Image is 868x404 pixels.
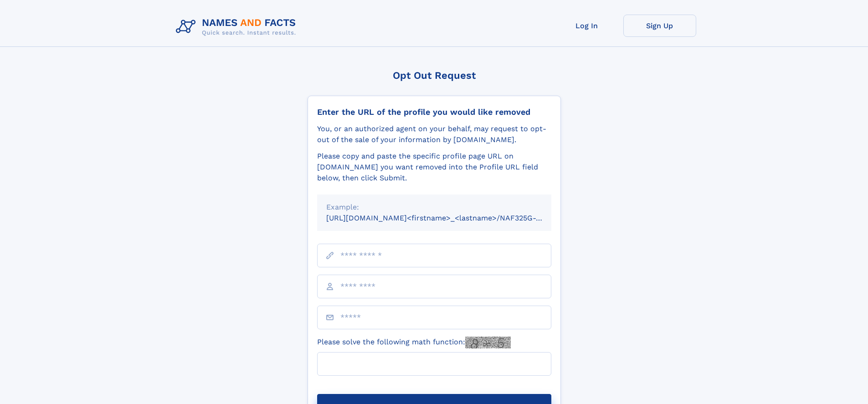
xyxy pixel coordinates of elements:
[326,214,569,222] small: [URL][DOMAIN_NAME]<firstname>_<lastname>/NAF325G-xxxxxxxx
[317,337,511,348] label: Please solve the following math function:
[326,202,542,213] div: Example:
[172,15,303,39] img: Logo Names and Facts
[317,151,551,184] div: Please copy and paste the specific profile page URL on [DOMAIN_NAME] you want removed into the Pr...
[308,70,561,81] div: Opt Out Request
[623,15,696,37] a: Sign Up
[550,15,623,37] a: Log In
[317,123,551,145] div: You, or an authorized agent on your behalf, may request to opt-out of the sale of your informatio...
[317,107,551,117] div: Enter the URL of the profile you would like removed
